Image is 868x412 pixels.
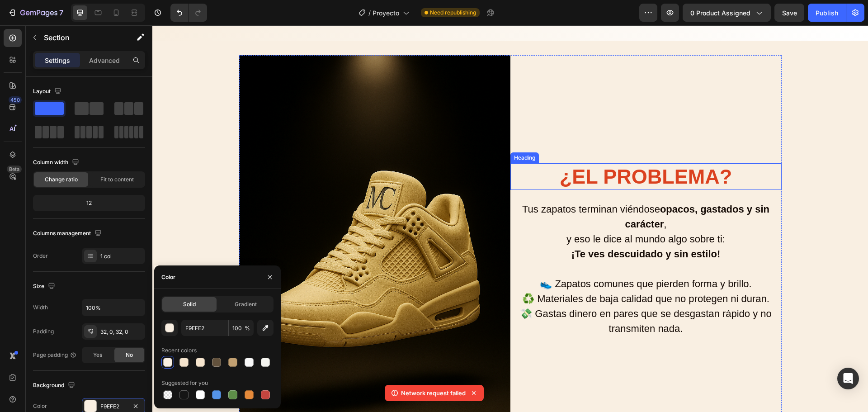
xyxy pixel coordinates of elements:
div: 1 col [100,252,143,260]
div: Background [33,379,77,392]
span: No [126,351,133,359]
strong: ¡Te ves descuidado y sin estilo! [419,223,568,234]
button: Publish [808,4,846,22]
div: F9EFE2 [100,403,127,411]
p: Advanced [89,56,120,65]
div: Color [161,273,175,281]
div: Columns management [33,227,104,240]
button: 0 product assigned [683,4,771,22]
div: Undo/Redo [170,4,207,22]
div: Heading [360,128,385,137]
div: Open Intercom Messenger [837,368,859,389]
span: % [245,324,250,332]
div: 450 [9,96,22,104]
span: Fit to content [100,175,134,184]
div: Layout [33,85,63,98]
div: 32, 0, 32, 0 [100,328,143,336]
div: Suggested for you [161,379,208,387]
div: Color [33,402,47,410]
span: Yes [93,351,102,359]
span: Proyecto [373,8,399,18]
div: Padding [33,327,54,336]
div: Width [33,303,48,312]
p: Section [44,32,118,43]
div: Column width [33,156,81,169]
p: Network request failed [401,388,466,398]
div: 12 [35,197,143,209]
strong: ¿El problema? [407,140,580,163]
button: 7 [4,4,67,22]
p: Tus zapatos terminan viéndose , y eso le dice al mundo algo sobre ti: [359,176,628,236]
span: Change ratio [45,175,78,184]
span: 0 product assigned [690,8,750,18]
span: Need republishing [430,9,476,17]
input: Auto [82,299,145,316]
div: Order [33,252,48,260]
div: Recent colors [161,346,197,355]
iframe: Design area [152,25,868,412]
button: Save [774,4,804,22]
div: Beta [7,166,22,173]
p: 👟 Zapatos comunes que pierden forma y brillo. ♻️ Materiales de baja calidad que no protegen ni du... [359,251,628,311]
p: Settings [45,56,70,65]
span: / [368,8,371,18]
span: Gradient [235,300,257,308]
p: 7 [59,7,63,18]
input: Eg: FFFFFF [181,320,228,336]
strong: opacos, gastados y sin carácter [473,178,617,204]
div: Publish [816,8,838,18]
span: Save [782,9,797,17]
div: Size [33,280,57,293]
span: Solid [183,300,196,308]
div: Page padding [33,351,77,359]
